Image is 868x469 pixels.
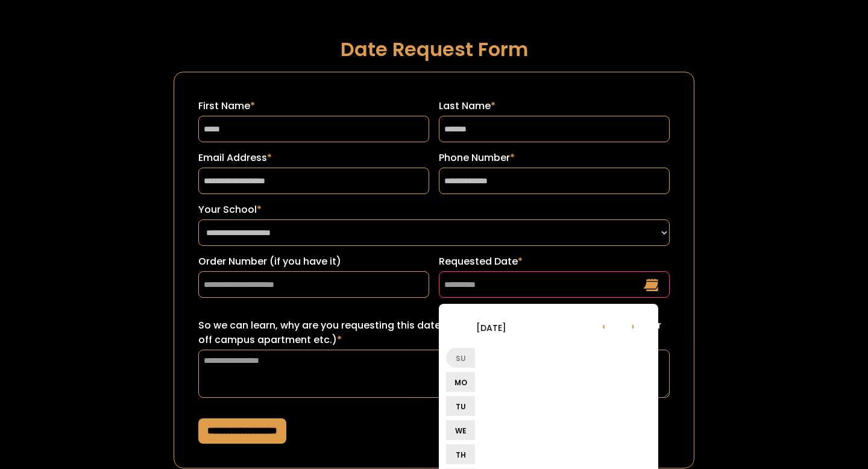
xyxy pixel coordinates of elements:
li: [DATE] [446,313,536,342]
label: Your School [198,203,670,217]
label: Phone Number [439,151,670,165]
li: Mo [446,372,475,392]
h1: Date Request Form [174,39,694,60]
li: We [446,420,475,440]
label: So we can learn, why are you requesting this date? (ex: sorority recruitment, lease turn over for... [198,318,670,347]
li: Tu [446,396,475,416]
label: First Name [198,99,429,113]
label: Last Name [439,99,670,113]
label: Requested Date [439,254,670,269]
li: Su [446,348,475,368]
label: Email Address [198,151,429,165]
form: Request a Date Form [174,72,694,468]
li: Th [446,444,475,464]
li: ‹ [590,311,618,340]
label: Order Number (if you have it) [198,254,429,269]
li: › [618,311,647,340]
